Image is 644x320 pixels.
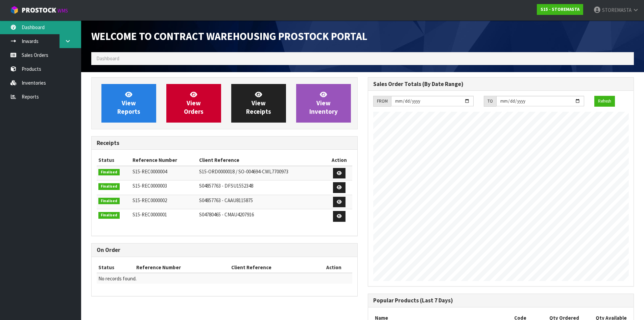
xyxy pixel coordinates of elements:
[197,155,326,166] th: Client Reference
[373,96,391,107] div: FROM
[166,84,221,123] a: ViewOrders
[97,273,352,284] td: No records found.
[594,96,615,107] button: Refresh
[133,197,167,204] span: S15-REC0000002
[296,84,351,123] a: ViewInventory
[309,90,338,116] span: View Inventory
[98,169,120,176] span: Finalised
[57,7,68,14] small: WMS
[199,183,253,189] span: S04857763 - DFSU1552348
[602,7,631,13] span: STOREMASTA
[326,155,352,166] th: Action
[184,90,204,116] span: View Orders
[230,262,315,273] th: Client Reference
[97,247,352,253] h3: On Order
[199,168,288,175] span: S15-ORD0000018 / SO-004694-CWL7700973
[541,6,579,12] strong: S15 - STOREMASTA
[91,29,367,43] span: Welcome to Contract Warehousing ProStock Portal
[131,155,197,166] th: Reference Number
[117,90,140,116] span: View Reports
[135,262,229,273] th: Reference Number
[133,183,167,189] span: S15-REC0000003
[101,84,156,123] a: ViewReports
[315,262,352,273] th: Action
[246,90,271,116] span: View Receipts
[97,262,135,273] th: Status
[96,55,119,62] span: Dashboard
[97,155,131,166] th: Status
[98,198,120,205] span: Finalised
[98,183,120,190] span: Finalised
[133,168,167,175] span: S15-REC0000004
[133,211,167,218] span: S15-REC0000001
[199,211,254,218] span: S04780465 - CMAU4207916
[97,140,352,146] h3: Receipts
[10,6,19,14] img: cube-alt.png
[484,96,496,107] div: TO
[98,212,120,219] span: Finalised
[199,197,253,204] span: S04857763 - CAAU8115875
[231,84,286,123] a: ViewReceipts
[373,81,629,87] h3: Sales Order Totals (By Date Range)
[22,6,56,15] span: ProStock
[373,297,629,304] h3: Popular Products (Last 7 Days)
